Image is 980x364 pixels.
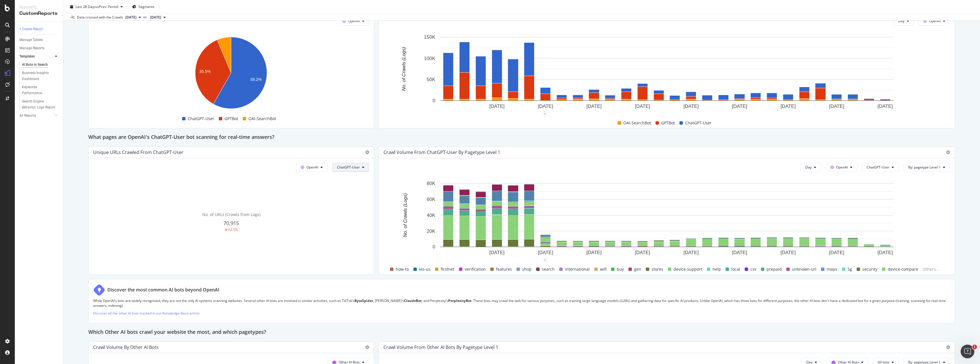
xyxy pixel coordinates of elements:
text: [DATE] [878,250,893,255]
text: [DATE] [878,104,893,109]
span: unknown-url [792,266,816,273]
button: Last 28 DaysvsPrev. Period [68,2,125,11]
span: prepaid [767,266,782,273]
span: vs [143,15,148,20]
svg: A chart. [93,34,369,114]
span: Last 28 Days [75,4,96,9]
span: Day [805,165,812,170]
text: No. of Crawls (Logs) [403,193,408,237]
a: Business Insights Dashboard [22,70,59,82]
svg: A chart. [383,180,950,260]
span: By: pagetype Level 1 [908,165,941,170]
a: AI Bots in Search [22,62,59,68]
a: All Reports [19,113,53,119]
strong: ClaudeBot [404,298,422,303]
button: ChatGPT-User [862,163,899,172]
button: OpenAI [338,17,369,26]
iframe: Intercom live chat [961,345,974,358]
span: Segments [138,4,154,9]
text: 0 [433,98,435,103]
text: [DATE] [489,104,505,109]
text: [DATE] [781,104,796,109]
div: Crawl Volume by Other AI Bots [93,344,159,350]
div: Discover the most common AI bots beyond OpenAI [107,287,219,293]
div: Unique URLs Crawled from ChatGPT-User [93,149,183,155]
button: OpenAI [918,17,950,26]
span: device-support [673,266,702,273]
div: What pages are OpenAI's ChatGPT-User bot scanning for real-time answers? [88,133,955,142]
span: shop [522,266,532,273]
a: Manage Tables [19,37,59,43]
a: Templates [19,54,53,59]
button: Day [801,163,821,172]
a: Discover all the other AI bots tracked in our Knowledge Base article [93,311,199,316]
button: [DATE] [123,14,143,21]
text: [DATE] [732,104,748,109]
text: 100K [424,55,436,61]
span: GPTBot [224,115,238,122]
text: [DATE] [829,250,844,255]
span: search [542,266,555,273]
span: 70,915 [223,220,239,227]
span: how-to [396,266,409,273]
span: 5g [848,266,852,273]
text: 0 [433,244,435,250]
span: vs Prev. Period [96,4,118,9]
span: verification [465,266,486,273]
div: Manage Reports [19,45,44,51]
text: [DATE] [732,250,748,255]
div: Crawl Volume from Other AI Bots by pagetype Level 1 [383,344,498,350]
text: 50K [427,77,436,82]
text: [DATE] [635,250,650,255]
button: By: pagetype Level 1 [903,163,950,172]
a: + Create Report [19,26,59,32]
div: Crawl Volume from ChatGPT-User by pagetype Level 1 [383,149,500,155]
span: help [712,266,721,273]
span: 1 [972,345,977,349]
text: [DATE] [489,250,505,255]
span: GPTBot [661,120,675,126]
span: maps [827,266,837,273]
text: 150K [424,34,436,40]
text: [DATE] [829,104,844,109]
strong: PerplexityBot [448,298,471,303]
span: Day [898,18,905,23]
text: 35.5% [199,69,211,73]
span: 2025 Aug. 31st [125,15,136,20]
div: Templates [19,54,35,59]
h2: Which Other AI bots crawl your website the most, and which pagetypes? [88,328,266,337]
div: Crawl Volume by OpenAIOpenAIA chart.ChatGPT-UserGPTBotOAI-SearchBot [88,0,374,128]
span: ChatGPT-User [685,120,712,126]
text: [DATE] [587,104,602,109]
span: Others... [920,266,942,273]
button: [DATE] [148,14,168,21]
span: ChatGPT-User [867,165,889,170]
div: CustomReports [19,10,58,17]
span: OAI-SearchBot [623,120,651,126]
span: ChatGPT-User [188,115,214,122]
svg: A chart. [383,34,950,114]
div: 1 [543,258,547,262]
text: [DATE] [781,250,796,255]
text: No. of Crawls (Logs) [401,47,407,91]
span: stores [652,266,663,273]
text: 80K [427,181,436,186]
div: 42.5% [228,227,238,232]
button: ChatGPT-User [332,163,369,172]
strong: ByteSpider [354,298,373,303]
div: + Create Report [19,26,43,32]
span: security [862,266,877,273]
button: OpenAI [826,163,857,172]
span: firstnet [441,266,454,273]
span: features [496,266,512,273]
span: les-us [419,266,430,273]
div: Crawl Volume from ChatGPT-User by pagetype Level 1DayOpenAIChatGPT-UserBy: pagetype Level 1A char... [379,147,955,275]
span: gen [634,266,641,273]
div: Manage Tables [19,37,43,43]
a: Search Engine Behavior: Logs Report [22,98,59,110]
div: Unique URLs Crawled from ChatGPT-UserOpenAIChatGPT-UserNo. of URLs (Crawls from Logs)70,91542.5% [88,147,374,275]
span: local [731,266,740,273]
